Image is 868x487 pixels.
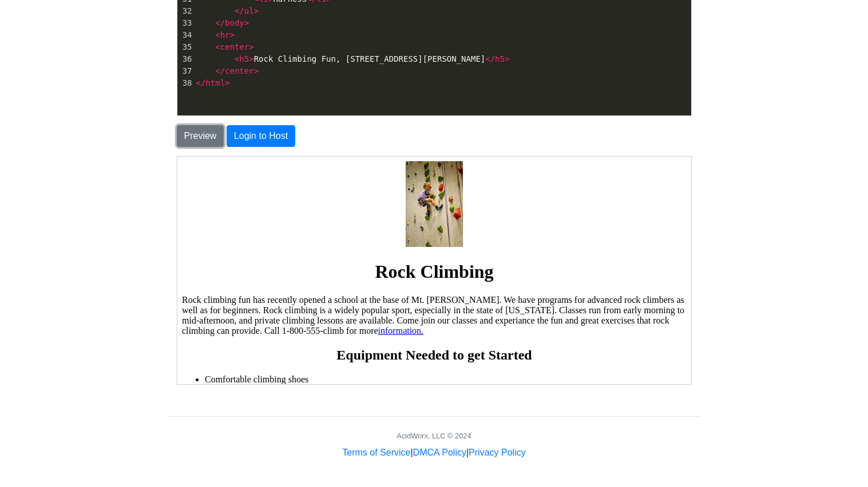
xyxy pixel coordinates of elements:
span: > [225,78,229,87]
div: 37 [177,65,194,77]
span: > [254,6,259,15]
img: 304baf11a33a0d03e8189fdea35098f2 [228,5,286,90]
li: Comfortable climbing shoes [27,218,509,228]
span: ul [244,6,254,15]
div: 36 [177,53,194,65]
span: body [225,18,244,27]
span: Rock Climbing Fun, [STREET_ADDRESS][PERSON_NAME] [196,54,510,63]
div: 32 [177,5,194,17]
span: > [254,66,259,75]
span: </ [215,18,225,27]
span: </ [196,78,206,87]
div: 38 [177,77,194,89]
div: | | [342,446,525,460]
button: Preview [177,125,224,147]
span: </ [235,6,244,15]
p: Rock climbing fun has recently opened a school at the base of Mt. [PERSON_NAME]. We have programs... [5,138,509,179]
a: Terms of Service [342,448,410,457]
span: </ [215,66,225,75]
span: > [249,54,253,63]
div: AcidWorx, LLC © 2024 [397,430,471,441]
a: DMCA Policy [413,448,466,457]
span: h5 [495,54,505,63]
div: 35 [177,41,194,53]
span: > [230,30,235,39]
span: center [220,42,249,51]
span: < [215,30,220,39]
span: </ [485,54,495,63]
a: information. [201,169,247,179]
h2: Equipment Needed to get Started [5,191,509,206]
button: Login to Host [227,125,295,147]
span: > [249,42,253,51]
div: 34 [177,29,194,41]
span: < [235,54,239,63]
span: html [205,78,225,87]
span: < [215,42,220,51]
div: 33 [177,17,194,29]
span: > [244,18,249,27]
span: center [225,66,254,75]
a: Privacy Policy [469,448,526,457]
span: hr [220,30,230,39]
span: h5 [239,54,249,63]
h1: Rock Climbing [5,105,509,126]
span: > [505,54,509,63]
